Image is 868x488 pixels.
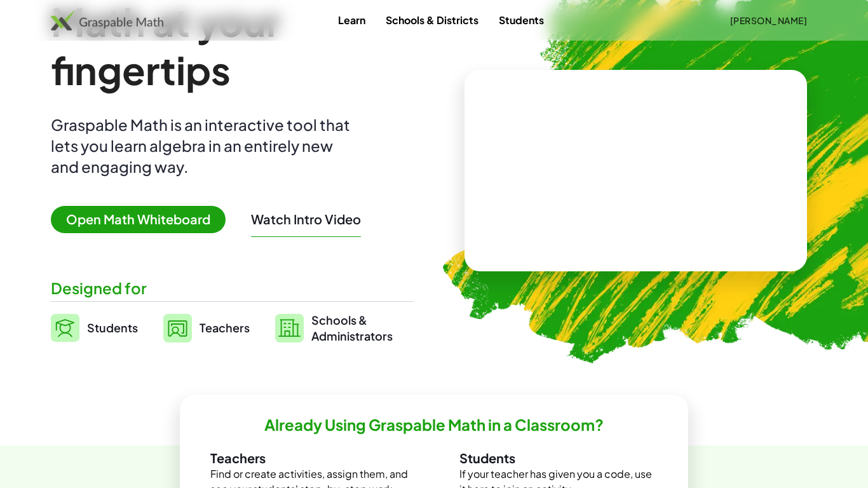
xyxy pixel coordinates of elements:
[275,314,304,342] img: svg%3e
[210,450,409,466] h3: Teachers
[251,211,361,227] button: Watch Intro Video
[51,206,226,233] span: Open Math Whiteboard
[541,123,731,219] video: What is this? This is dynamic math notation. Dynamic math notation plays a central role in how Gr...
[264,415,604,435] h2: Already Using Graspable Math in a Classroom?
[275,312,393,344] a: Schools &Administrators
[51,114,356,177] div: Graspable Math is an interactive tool that lets you learn algebra in an entirely new and engaging...
[51,312,138,344] a: Students
[311,312,393,344] span: Schools & Administrators
[163,314,192,342] img: svg%3e
[51,314,79,342] img: svg%3e
[200,320,250,335] span: Teachers
[719,9,817,32] button: [PERSON_NAME]
[51,213,236,227] a: Open Math Whiteboard
[459,450,658,466] h3: Students
[51,278,414,299] div: Designed for
[87,320,138,335] span: Students
[376,8,489,32] a: Schools & Districts
[328,8,376,32] a: Learn
[489,8,554,32] a: Students
[729,15,807,26] span: [PERSON_NAME]
[163,312,250,344] a: Teachers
